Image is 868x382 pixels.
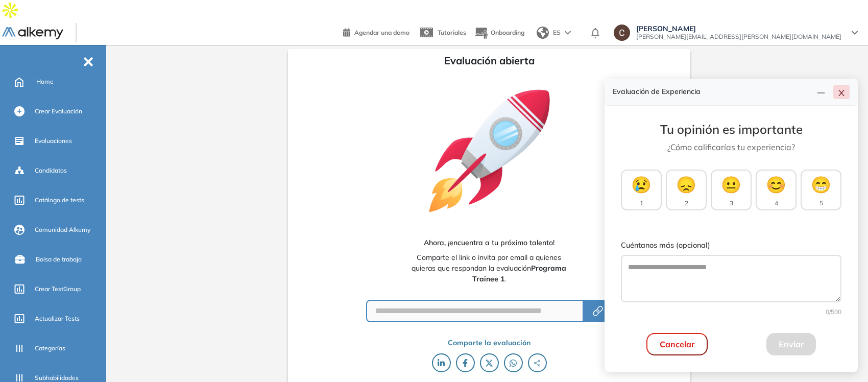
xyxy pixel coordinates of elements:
button: 😢1 [621,170,662,210]
p: ¿Cómo calificarías tu experiencia? [621,141,841,153]
img: arrow [565,31,571,35]
span: Tutoriales [438,29,466,36]
span: 5 [819,199,823,208]
label: Cuéntanos más (opcional) [621,240,841,251]
h4: Evaluación de Experiencia [613,87,813,96]
span: Evaluaciones [35,136,72,146]
span: 1 [640,199,643,208]
span: 2 [685,199,688,208]
button: Enviar [766,333,816,355]
span: line [817,89,825,97]
span: Agendar una demo [354,29,409,36]
button: 😁5 [801,170,841,210]
span: Candidatos [35,166,67,175]
span: Actualizar Tests [35,314,80,323]
button: Cancelar [646,333,708,355]
span: 😢 [631,172,652,197]
span: Crear Evaluación [35,107,82,116]
span: Onboarding [491,29,524,36]
h3: Tu opinión es importante [621,122,841,137]
span: 😊 [766,172,786,197]
img: Logo [2,27,63,40]
span: 😞 [676,172,696,197]
button: line [813,85,829,99]
span: [PERSON_NAME] [636,25,841,33]
img: world [537,27,549,39]
span: 4 [775,199,778,208]
span: Comparte la evaluación [448,338,531,348]
span: Home [36,77,54,86]
button: 😐3 [711,170,752,210]
span: Ahora, ¡encuentra a tu próximo talento! [424,237,554,248]
span: Comparte el link o invita por email a quienes quieras que respondan la evaluación . [410,252,569,284]
span: 😁 [811,172,831,197]
span: 3 [730,199,733,208]
button: Onboarding [474,22,524,44]
a: Tutoriales [418,19,466,46]
span: Comunidad Alkemy [35,225,90,234]
div: 0 /500 [621,307,841,317]
span: ES [553,28,561,37]
span: Categorías [35,344,65,353]
span: Crear TestGroup [35,284,81,294]
span: 😐 [721,172,741,197]
button: close [833,85,850,99]
span: Evaluación abierta [444,53,535,68]
button: 😞2 [666,170,707,210]
span: [PERSON_NAME][EMAIL_ADDRESS][PERSON_NAME][DOMAIN_NAME] [636,33,841,41]
button: 😊4 [756,170,797,210]
span: Bolsa de trabajo [36,255,82,264]
a: Agendar una demo [343,26,409,38]
span: Catálogo de tests [35,196,84,205]
span: close [837,89,846,97]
